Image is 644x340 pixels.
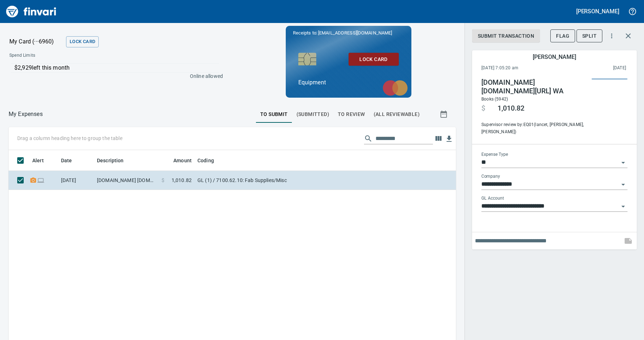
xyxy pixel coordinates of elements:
[478,32,534,41] span: Submit Transaction
[481,104,485,113] span: $
[338,110,365,119] span: To Review
[14,64,219,72] p: $2,929 left this month
[32,156,44,165] span: Alert
[433,106,456,123] button: Show transactions within a particular date range
[354,55,393,64] span: Lock Card
[297,110,329,119] span: (Submitted)
[97,156,124,165] span: Description
[97,156,133,165] span: Description
[173,156,192,165] span: Amount
[481,121,584,136] span: Supervisor review by: EQ01 (lancet, [PERSON_NAME], [PERSON_NAME])
[317,29,393,36] span: [EMAIL_ADDRESS][DOMAIN_NAME]
[582,32,597,41] span: Split
[481,65,566,72] span: [DATE] 7:05:20 am
[481,78,584,96] h4: [DOMAIN_NAME] [DOMAIN_NAME][URL] WA
[70,38,95,46] span: Lock Card
[172,177,192,184] span: 1,010.82
[94,171,159,190] td: [DOMAIN_NAME] [DOMAIN_NAME][URL] WA
[164,156,192,165] span: Amount
[4,73,223,80] p: Online allowed
[374,110,420,119] span: (All Reviewable)
[298,78,399,87] p: Equipment
[556,32,569,41] span: Flag
[481,152,508,157] label: Expense Type
[604,28,620,44] button: More
[9,52,129,59] span: Spend Limits
[9,110,43,118] nav: breadcrumb
[618,180,628,190] button: Open
[618,158,628,168] button: Open
[197,156,223,165] span: Coding
[9,37,63,46] p: My Card (···6960)
[618,201,628,211] button: Open
[66,36,99,47] button: Lock Card
[162,177,164,184] span: $
[620,232,637,250] span: This records your note into the expense
[533,53,576,61] h5: [PERSON_NAME]
[577,29,602,43] button: Split
[576,8,619,15] h5: [PERSON_NAME]
[260,110,288,119] span: To Submit
[32,156,53,165] span: Alert
[433,133,444,144] button: Choose columns to display
[566,65,626,72] span: This charge was settled by the merchant and appears on the 2025/09/20 statement.
[498,104,524,113] span: 1,010.82
[61,156,81,165] span: Date
[37,178,45,182] span: Online transaction
[481,174,500,178] label: Company
[61,156,72,165] span: Date
[481,97,508,102] span: Books (5942)
[550,29,575,43] button: Flag
[481,196,504,200] label: GL Account
[17,135,122,142] p: Drag a column heading here to group the table
[349,53,399,66] button: Lock Card
[29,178,37,182] span: Receipt Required
[379,76,411,99] img: mastercard.svg
[444,134,454,144] button: Download Table
[197,156,214,165] span: Coding
[620,27,637,45] button: Close transaction
[472,29,540,43] button: Submit Transaction
[58,171,94,190] td: [DATE]
[574,6,621,17] button: [PERSON_NAME]
[9,110,43,118] p: My Expenses
[293,29,404,37] p: Receipts to:
[4,3,58,20] img: Finvari
[195,171,374,190] td: GL (1) / 7100.62.10: Fab Supplies/Misc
